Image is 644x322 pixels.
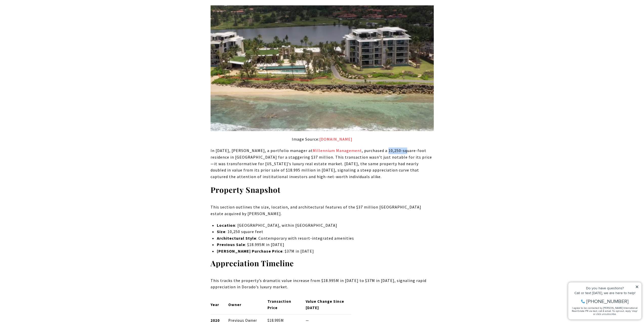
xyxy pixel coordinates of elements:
span: I agree to be contacted by [PERSON_NAME] International Real Estate PR via text, call & email. To ... [6,31,72,41]
span: [PHONE_NUMBER] [21,24,63,29]
p: : $18.995M in [DATE] [217,241,433,248]
strong: Architectural Style [217,236,256,241]
div: Do you have questions? [5,11,73,15]
p: : Contemporary with resort-integrated amenities [217,235,433,242]
strong: Previous Sale [217,242,245,247]
div: Call or text [DATE], we are here to help! [5,16,73,20]
strong: [PERSON_NAME] Purchase Price [217,249,282,254]
p: This section outlines the size, location, and architectural features of the $37 million [GEOGRAPH... [211,204,434,217]
strong: Year [211,302,219,307]
p: This tracks the property’s dramatic value increase from $18.995M in [DATE] to $37M in [DATE], sig... [211,277,434,290]
strong: Transaction Price [267,299,291,310]
strong: Owner [228,302,241,307]
p: In [DATE], [PERSON_NAME], a portfolio manager at , purchased a 10,250-square-foot residence in [G... [211,147,434,180]
strong: Appreciation Timeline [211,258,294,268]
strong: Value Change Since [DATE] [306,299,344,310]
p: : $37M in [DATE] [217,248,433,255]
strong: Size [217,229,225,234]
strong: Location [217,223,235,228]
p: : 10,250 square feet [217,229,433,235]
p: Image Source: [211,136,434,143]
p: : [GEOGRAPHIC_DATA], within [GEOGRAPHIC_DATA] [217,222,433,229]
a: wsj.com - open in a new tab [319,137,352,142]
strong: Property Snapshot [211,185,281,195]
img: Aerial view of a beachfront property with modern buildings, a pool, palm trees, and a calm lagoon... [211,5,434,131]
a: Millennium Management - open in a new tab [313,148,362,153]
